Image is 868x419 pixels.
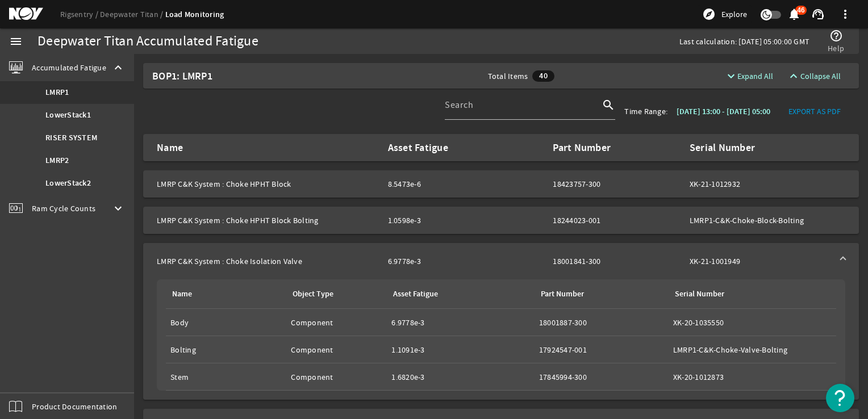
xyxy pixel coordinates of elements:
div: Part Number [539,288,660,300]
mat-icon: expand_less [787,69,796,83]
mat-icon: explore [702,7,716,21]
b: LowerStack1 [45,110,91,121]
div: 1.0598e-3 [388,215,487,226]
div: XK-21-1012932 [690,178,832,190]
mat-label: Search [445,99,473,111]
mat-panel-title: LMRP C&K System : Choke Isolation Valve [157,255,379,267]
div: 17845994-300 [539,371,664,383]
div: Component [291,344,382,355]
div: Object Type [291,288,378,300]
button: Explore [698,5,752,23]
div: Last calculation: [DATE] 05:00:00 GMT [679,36,809,47]
button: EXPORT AS PDF [779,101,850,121]
div: Serial Number [673,288,827,300]
mat-icon: help_outline [829,29,843,43]
mat-icon: support_agent [811,7,825,21]
div: XK-20-1035550 [673,317,832,328]
span: Help [828,43,844,54]
div: LMRP C&K System : Choke Isolation Valve6.9778e-318001841-300XK-21-1001949 [143,279,859,400]
div: XK-20-1012873 [673,371,832,383]
button: Collapse All [782,66,845,86]
mat-expansion-panel-header: NameAsset FatiguePart NumberSerial Number [143,134,859,161]
span: Collapse All [800,70,841,82]
b: RISER SYSTEM [45,132,97,144]
mat-icon: keyboard_arrow_up [111,61,125,74]
button: more_vert [832,1,859,28]
button: 46 [788,9,800,20]
div: 6.9778e-3 [388,255,487,267]
div: 6.9778e-3 [391,317,530,328]
button: Expand All [720,66,778,86]
input: Search [445,103,599,116]
button: Open Resource Center [826,384,854,412]
div: BOP1: LMRP1 [152,63,323,89]
span: Explore [721,9,747,20]
b: LMRP2 [45,155,69,166]
div: 18244023-001 [553,215,624,226]
span: 40 [532,70,554,82]
b: LowerStack2 [45,178,91,189]
mat-expansion-panel-header: LMRP C&K System : Choke HPHT Block Bolting1.0598e-318244023-001LMRP1-C&K-Choke-Block-Bolting [143,207,859,234]
b: [DATE] 13:00 - [DATE] 05:00 [677,106,770,117]
b: LMRP1 [45,87,69,98]
a: Load Monitoring [165,9,224,20]
span: Ram Cycle Counts [32,203,95,214]
span: Accumulated Fatigue [32,62,106,73]
div: LMRP1-C&K-Choke-Valve-Bolting [673,344,832,355]
span: Total Items [488,70,528,82]
div: 18001841-300 [553,255,624,267]
div: Bolting [170,344,282,355]
div: Asset Fatigue [393,288,438,300]
div: Component [291,317,382,328]
div: Serial Number [675,288,724,300]
mat-panel-title: Name [157,142,379,153]
div: Body [170,317,282,328]
mat-icon: notifications [787,7,801,21]
span: EXPORT AS PDF [788,106,841,117]
mat-icon: expand_more [724,69,733,83]
div: Name [172,288,192,300]
mat-panel-title: LMRP C&K System : Choke HPHT Block Bolting [157,215,379,226]
a: Rigsentry [60,9,100,19]
div: 17924547-001 [539,344,664,355]
div: 18001887-300 [539,317,664,328]
div: XK-21-1001949 [690,255,832,267]
span: Product Documentation [32,401,117,412]
div: Asset Fatigue [388,142,487,153]
mat-expansion-panel-header: LMRP C&K System : Choke HPHT Block8.5473e-618423757-300XK-21-1012932 [143,170,859,198]
div: 18423757-300 [553,178,624,190]
i: search [602,98,615,112]
div: 1.1091e-3 [391,344,530,355]
div: LMRP1-C&K-Choke-Block-Bolting [690,215,832,226]
mat-icon: menu [9,35,23,48]
div: Name [170,288,277,300]
a: Deepwater Titan [100,9,165,19]
div: Serial Number [690,142,832,153]
mat-expansion-panel-header: LMRP C&K System : Choke Isolation Valve6.9778e-318001841-300XK-21-1001949 [143,243,859,279]
mat-icon: keyboard_arrow_down [111,202,125,215]
mat-panel-title: LMRP C&K System : Choke HPHT Block [157,178,379,190]
div: 8.5473e-6 [388,178,487,190]
div: Part Number [541,288,584,300]
div: Deepwater Titan Accumulated Fatigue [37,36,258,47]
div: Stem [170,371,282,383]
button: [DATE] 13:00 - [DATE] 05:00 [667,101,779,121]
div: Part Number [553,142,624,153]
div: Time Range: [624,106,667,117]
div: 1.6820e-3 [391,371,530,383]
div: Object Type [293,288,333,300]
span: Expand All [737,70,773,82]
div: Component [291,371,382,383]
div: Asset Fatigue [391,288,525,300]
